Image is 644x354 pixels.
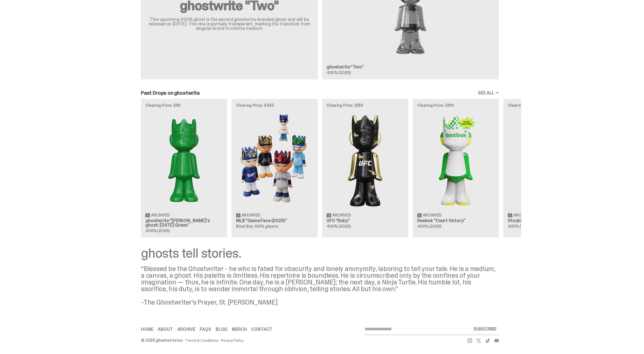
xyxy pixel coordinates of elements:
[158,327,173,332] a: About
[145,228,169,233] span: 400% (2025)
[236,224,254,229] span: Blind Box,
[177,327,195,332] a: Archive
[417,103,494,107] p: Clearing Price: $100
[216,327,227,332] a: Blog
[221,338,244,342] a: Privacy Policy
[242,213,260,217] span: Archived
[141,246,499,260] div: ghosts tell stories.
[148,17,311,31] p: This upcoming 400% ghost is the second ghostwrite-branded ghost and will be released on [DATE]. T...
[232,99,318,237] a: Clearing Price: $425 Game Face (2025) Archived
[417,224,441,229] span: 400% (2025)
[236,218,313,223] h3: MLB “Game Face (2025)”
[417,218,494,223] h3: Reebok “Court Victory”
[185,338,218,342] a: Terms & Conditions
[327,65,494,69] h3: ghostwrite “Two”
[251,327,272,332] a: Contact
[151,213,170,217] span: Archived
[327,70,350,75] span: 400% (2025)
[200,327,211,332] a: FAQs
[322,99,408,237] a: Clearing Price: $150 Ruby Archived
[327,103,404,107] p: Clearing Price: $150
[332,213,351,217] span: Archived
[508,218,585,223] h3: StockX “Campless”
[413,99,499,237] a: Clearing Price: $100 Court Victory Archived
[478,91,499,95] a: SEE ALL →
[513,213,532,217] span: Archived
[327,224,350,229] span: 400% (2025)
[471,324,499,335] button: SUBSCRIBE
[417,112,494,208] img: Court Victory
[327,112,404,208] img: Ruby
[141,338,183,342] div: © 2025 ghostwrite inc
[141,265,499,306] div: “Blessed be the Ghostwriter - he who is fated for obscurity and lonely anonymity, laboring to tel...
[236,112,313,208] img: Game Face (2025)
[145,103,223,107] p: Clearing Price: $151
[423,213,442,217] span: Archived
[141,99,227,237] a: Clearing Price: $151 Schrödinger's ghost: Sunday Green Archived
[508,112,585,208] img: Campless
[254,224,278,229] span: 100% ghosts
[145,218,223,227] h3: ghostwrite “[PERSON_NAME]'s ghost: [DATE] Green”
[145,112,223,208] img: Schrödinger's ghost: Sunday Green
[508,224,532,229] span: 400% (2025)
[232,327,247,332] a: Merch
[236,103,313,107] p: Clearing Price: $425
[508,103,585,107] p: Clearing Price: $250
[503,99,589,237] a: Clearing Price: $250 Campless Archived
[327,218,404,223] h3: UFC “Ruby”
[141,327,153,332] a: Home
[141,91,200,96] h2: Past Drops on ghostwrite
